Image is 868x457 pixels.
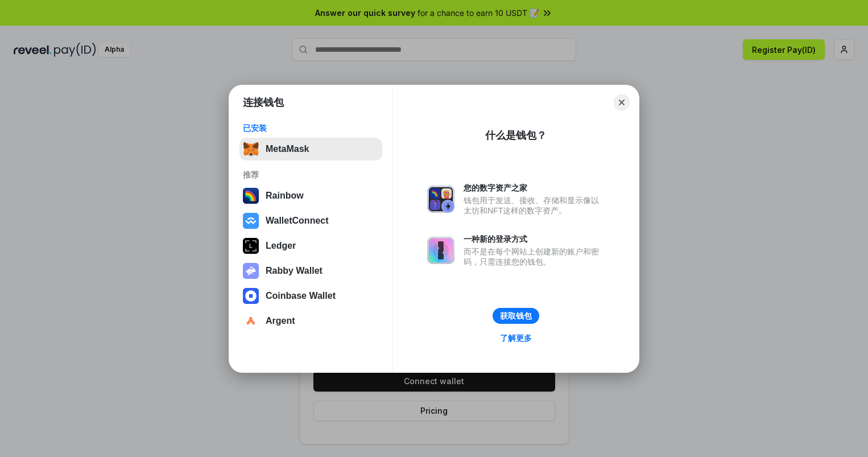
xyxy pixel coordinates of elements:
img: svg+xml,%3Csvg%20width%3D%2228%22%20height%3D%2228%22%20viewBox%3D%220%200%2028%2028%22%20fill%3D... [243,313,259,329]
div: 什么是钱包？ [485,129,547,142]
h1: 连接钱包 [243,96,284,109]
div: 钱包用于发送、接收、存储和显示像以太坊和NFT这样的数字资产。 [464,195,605,216]
img: svg+xml,%3Csvg%20xmlns%3D%22http%3A%2F%2Fwww.w3.org%2F2000%2Fsvg%22%20fill%3D%22none%22%20viewBox... [243,263,259,279]
button: Argent [239,310,382,332]
div: 获取钱包 [500,311,532,321]
div: Argent [266,316,295,326]
div: 推荐 [243,170,379,180]
button: 获取钱包 [493,308,539,324]
div: MetaMask [266,144,309,154]
img: svg+xml,%3Csvg%20xmlns%3D%22http%3A%2F%2Fwww.w3.org%2F2000%2Fsvg%22%20width%3D%2228%22%20height%3... [243,238,259,254]
div: 而不是在每个网站上创建新的账户和密码，只需连接您的钱包。 [464,246,605,267]
div: Coinbase Wallet [266,291,336,301]
div: WalletConnect [266,216,329,226]
div: Rainbow [266,191,304,201]
div: Ledger [266,241,296,251]
img: svg+xml,%3Csvg%20fill%3D%22none%22%20height%3D%2233%22%20viewBox%3D%220%200%2035%2033%22%20width%... [243,141,259,157]
div: Rabby Wallet [266,266,323,276]
img: svg+xml,%3Csvg%20width%3D%22120%22%20height%3D%22120%22%20viewBox%3D%220%200%20120%20120%22%20fil... [243,188,259,204]
a: 了解更多 [493,331,539,345]
img: svg+xml,%3Csvg%20xmlns%3D%22http%3A%2F%2Fwww.w3.org%2F2000%2Fsvg%22%20fill%3D%22none%22%20viewBox... [427,237,454,264]
button: Rainbow [239,184,382,207]
button: Coinbase Wallet [239,285,382,307]
button: Close [614,94,630,110]
button: Ledger [239,234,382,257]
div: 一种新的登录方式 [464,234,605,244]
button: WalletConnect [239,209,382,232]
img: svg+xml,%3Csvg%20width%3D%2228%22%20height%3D%2228%22%20viewBox%3D%220%200%2028%2028%22%20fill%3D... [243,213,259,229]
button: MetaMask [239,138,382,160]
img: svg+xml,%3Csvg%20width%3D%2228%22%20height%3D%2228%22%20viewBox%3D%220%200%2028%2028%22%20fill%3D... [243,288,259,304]
div: 您的数字资产之家 [464,183,605,193]
div: 了解更多 [500,333,532,343]
div: 已安装 [243,123,379,133]
button: Rabby Wallet [239,260,382,282]
img: svg+xml,%3Csvg%20xmlns%3D%22http%3A%2F%2Fwww.w3.org%2F2000%2Fsvg%22%20fill%3D%22none%22%20viewBox... [427,186,454,213]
